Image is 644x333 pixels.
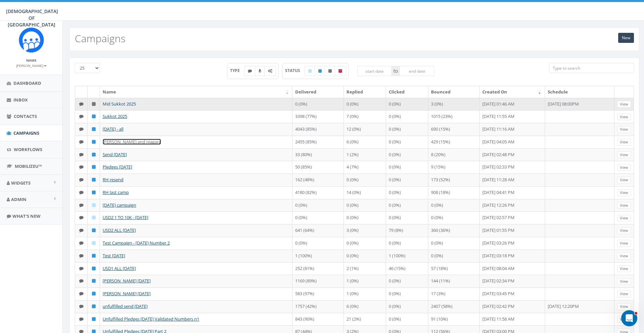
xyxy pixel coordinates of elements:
td: 50 (85%) [292,161,344,174]
td: [DATE] 02:34 PM [480,275,545,287]
td: 0 (0%) [386,186,428,199]
a: Send [DATE] [103,151,127,157]
td: 46 (15%) [386,262,428,275]
a: Pledges [DATE] [103,164,132,170]
td: 429 (15%) [428,136,480,148]
i: Draft [92,241,96,245]
td: 3 (0%) [344,224,386,237]
label: Text SMS [244,66,256,76]
input: Type to search [549,63,634,73]
i: Published [92,152,96,157]
td: 0 (0%) [292,98,344,111]
a: View [617,240,631,247]
td: 908 (18%) [428,186,480,199]
img: Rally_Corp_Icon.png [19,27,44,53]
i: Ringless Voice Mail [259,69,261,73]
span: Inbox [13,97,28,103]
small: [PERSON_NAME] [16,63,47,68]
td: 690 (15%) [428,123,480,136]
td: 14 (0%) [344,186,386,199]
i: Draft [92,203,96,207]
span: Widgets [11,180,31,186]
td: 7 (0%) [344,110,386,123]
span: to [392,66,399,76]
a: unfulfilled send [DATE] [103,303,148,309]
td: 12 (0%) [344,123,386,136]
td: 9 (15%) [428,161,480,174]
span: MobilizeU™ [15,163,42,169]
td: 57 (18%) [428,262,480,275]
th: Created On: activate to sort column ascending [480,86,545,98]
a: [PERSON_NAME] and niagara [103,139,161,145]
td: 0 (0%) [428,199,480,212]
td: [DATE] 12:26 PM [480,199,545,212]
i: Published [92,254,96,258]
i: Published [92,178,96,182]
td: [DATE] 12:20PM [545,300,614,313]
td: [DATE] 11:28 AM [480,174,545,186]
td: [DATE] 11:55 AM [480,110,545,123]
label: Archived [335,66,346,76]
a: View [617,189,631,196]
td: 0 (0%) [386,136,428,148]
a: USD1 ALL [DATE] [103,265,136,271]
a: View [617,265,631,272]
td: 1 (100%) [386,250,428,262]
a: [PERSON_NAME] [DATE] [103,290,151,296]
td: [DATE] 01:55 PM [480,224,545,237]
a: View [617,303,631,310]
td: 843 (90%) [292,313,344,326]
td: 1 (0%) [344,287,386,300]
a: View [617,253,631,260]
i: Text SMS [79,190,84,195]
i: Published [318,69,322,73]
td: 583 (97%) [292,287,344,300]
span: Contacts [14,113,37,119]
i: Published [92,127,96,131]
i: Automated Message [268,69,272,73]
i: Published [92,291,96,296]
i: Text SMS [79,228,84,232]
a: View [617,215,631,222]
td: 641 (64%) [292,224,344,237]
i: Text SMS [79,279,84,283]
td: 144 (11%) [428,275,480,287]
i: Text SMS [79,291,84,296]
td: 2 (1%) [344,262,386,275]
a: [DATE] - all [103,126,123,132]
i: Text SMS [79,140,84,144]
td: 33 (80%) [292,148,344,161]
td: 0 (0%) [386,275,428,287]
td: 4180 (82%) [292,186,344,199]
th: Bounced [428,86,480,98]
td: 91 (10%) [428,313,480,326]
span: [DEMOGRAPHIC_DATA] OF [GEOGRAPHIC_DATA] [6,8,58,28]
td: 0 (0%) [386,123,428,136]
td: 0 (0%) [386,313,428,326]
td: 360 (36%) [428,224,480,237]
a: Test Campaign - [DATE] Number 2 [103,240,170,246]
i: Text SMS [79,165,84,169]
td: 0 (0%) [344,174,386,186]
td: [DATE] 02:33 PM [480,161,545,174]
a: New [618,33,634,43]
td: 1757 (42%) [292,300,344,313]
iframe: Intercom live chat [621,310,637,326]
td: 3398 (77%) [292,110,344,123]
a: USD2 1 TO 10K - [DATE] [103,214,148,220]
i: Unpublished [92,102,96,106]
td: [DATE] 02:57 PM [480,211,545,224]
td: 0 (0%) [386,161,428,174]
a: View [617,114,631,121]
a: [PERSON_NAME] [DATE] [103,278,151,284]
i: Published [92,165,96,169]
span: Dashboard [13,80,41,86]
td: 1 (2%) [344,148,386,161]
td: 17 (3%) [428,287,480,300]
td: 0 (0%) [428,237,480,250]
td: 1 (100%) [292,250,344,262]
td: [DATE] 02:48 PM [480,148,545,161]
i: Text SMS [79,203,84,207]
td: 2407 (58%) [428,300,480,313]
i: Text SMS [79,178,84,182]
